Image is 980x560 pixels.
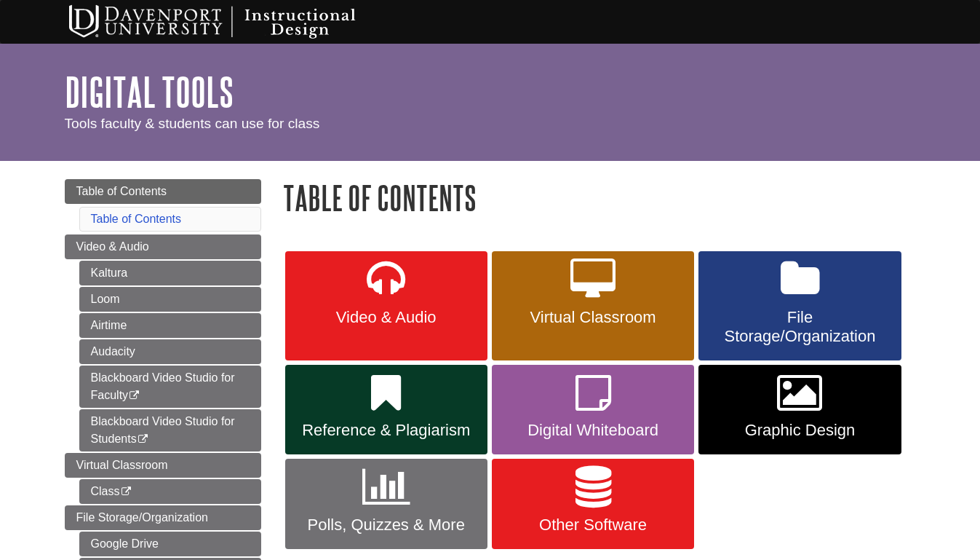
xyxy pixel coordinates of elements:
[79,287,261,312] a: Loom
[698,251,901,360] a: File Storage/Organization
[65,453,261,478] a: Virtual Classroom
[79,479,261,504] a: Class
[76,185,167,197] span: Table of Contents
[503,421,683,440] span: Digital Whiteboard
[65,179,261,204] a: Table of Contents
[57,4,407,40] img: Davenport University Instructional Design
[492,251,694,360] a: Virtual Classroom
[503,308,683,327] span: Virtual Classroom
[76,511,208,524] span: File Storage/Organization
[76,459,168,471] span: Virtual Classroom
[492,365,694,455] a: Digital Whiteboard
[709,308,890,346] span: File Storage/Organization
[296,516,477,535] span: Polls, Quizzes & More
[79,261,261,285] a: Kaltura
[137,435,149,444] i: This link opens in a new window
[65,505,261,530] a: File Storage/Organization
[296,421,477,440] span: Reference & Plagiarism
[698,365,901,455] a: Graphic Design
[79,409,261,451] a: Blackboard Video Studio for Students
[492,459,694,549] a: Other Software
[76,240,149,253] span: Video & Audio
[285,365,487,455] a: Reference & Plagiarism
[79,366,261,408] a: Blackboard Video Studio for Faculty
[283,179,916,216] h1: Table of Contents
[65,234,261,259] a: Video & Audio
[120,487,132,497] i: This link opens in a new window
[285,251,487,360] a: Video & Audio
[79,313,261,338] a: Airtime
[285,459,487,549] a: Polls, Quizzes & More
[296,308,477,327] span: Video & Audio
[65,116,320,131] span: Tools faculty & students can use for class
[128,391,140,401] i: This link opens in a new window
[79,532,261,556] a: Google Drive
[65,69,234,114] a: Digital Tools
[503,516,683,535] span: Other Software
[91,213,182,225] a: Table of Contents
[709,421,890,440] span: Graphic Design
[79,339,261,364] a: Audacity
